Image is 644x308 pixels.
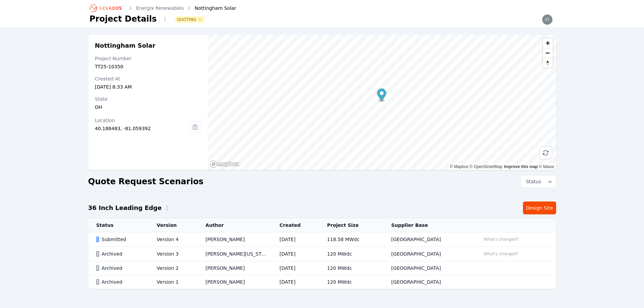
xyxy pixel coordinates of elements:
div: Project Number [95,55,201,62]
button: Reset bearing to north [543,58,553,68]
h2: Quote Request Scenarios [88,176,204,187]
td: [GEOGRAPHIC_DATA] [383,232,472,247]
h2: Nottingham Solar [95,42,201,50]
div: Created At [95,75,201,82]
td: [DATE] [271,232,319,247]
th: Created [271,218,319,232]
th: Status [88,218,149,232]
th: Version [149,218,197,232]
td: 120 MWdc [319,247,383,261]
td: [DATE] [271,275,319,289]
a: Improve this map [504,164,538,169]
div: Submitted [96,236,145,243]
tr: ArchivedVersion 3[PERSON_NAME][US_STATE][DATE]120 MWdc[GEOGRAPHIC_DATA]What's changed? [88,247,556,261]
div: TT25-10350 [95,63,201,70]
a: OpenStreetMap [470,164,502,169]
tr: ArchivedVersion 2[PERSON_NAME][DATE]120 MWdc[GEOGRAPHIC_DATA] [88,261,556,275]
td: 120 MWdc [319,261,383,275]
th: Author [197,218,271,232]
canvas: Map [208,35,556,170]
span: Status [523,178,541,185]
button: What's changed? [481,236,522,243]
nav: Breadcrumb [90,3,236,14]
td: Version 2 [149,261,197,275]
button: Zoom in [543,38,553,48]
div: 40.188483, -81.059392 [95,125,190,132]
td: Version 1 [149,275,197,289]
div: Location [95,117,190,124]
span: Reset bearing to north [543,58,553,68]
tr: SubmittedVersion 4[PERSON_NAME][DATE]118.58 MWdc[GEOGRAPHIC_DATA]What's changed? [88,232,556,247]
a: Maxar [539,164,554,169]
a: Energix Renewables [136,5,184,11]
td: [PERSON_NAME] [197,275,271,289]
div: State [95,96,201,102]
img: steve.mustaro@nevados.solar [542,14,553,25]
div: OH [95,104,201,111]
td: [PERSON_NAME] [197,232,271,247]
h1: Project Details [90,14,157,24]
td: [DATE] [271,261,319,275]
button: Zoom out [543,48,553,58]
td: [DATE] [271,247,319,261]
div: Archived [96,251,145,257]
td: Version 4 [149,232,197,247]
td: [GEOGRAPHIC_DATA] [383,247,472,261]
td: Version 3 [149,247,197,261]
tr: ArchivedVersion 1[PERSON_NAME][DATE]120 MWdc[GEOGRAPHIC_DATA] [88,275,556,289]
td: [PERSON_NAME] [197,261,271,275]
button: Quoting [176,17,205,22]
div: Map marker [377,89,386,102]
th: Project Size [319,218,383,232]
button: Status [521,175,556,188]
td: [GEOGRAPHIC_DATA] [383,275,472,289]
a: Design Site [523,202,556,214]
div: Nottingham Solar [185,5,236,11]
a: Mapbox [450,164,469,169]
div: Archived [96,265,145,271]
div: [DATE] 8:33 AM [95,84,201,90]
td: [PERSON_NAME][US_STATE] [197,247,271,261]
div: Archived [96,279,145,285]
td: 118.58 MWdc [319,232,383,247]
a: Mapbox homepage [210,160,239,168]
h2: 36 Inch Leading Edge [88,203,162,213]
button: What's changed? [481,250,522,258]
th: Supplier Base [383,218,472,232]
td: [GEOGRAPHIC_DATA] [383,261,472,275]
td: 120 MWdc [319,275,383,289]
